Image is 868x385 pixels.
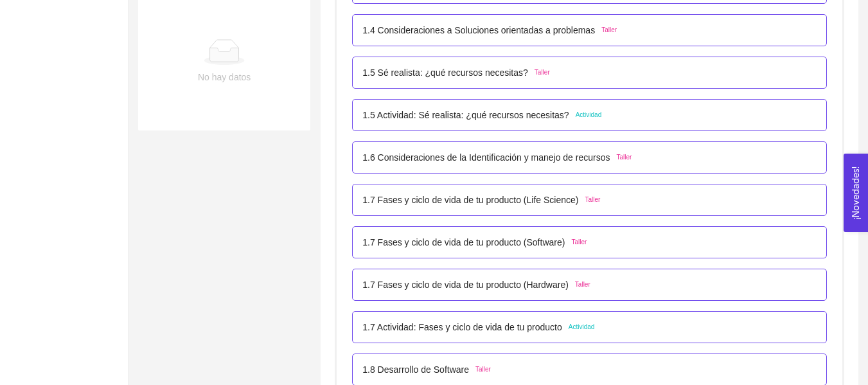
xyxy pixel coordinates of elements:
p: 1.7 Fases y ciclo de vida de tu producto (Hardware) [362,278,569,292]
span: Taller [535,67,550,78]
p: 1.8 Desarrollo de Software [362,363,469,377]
p: 1.4 Consideraciones a Soluciones orientadas a problemas [362,23,595,37]
p: 1.6 Consideraciones de la Identificación y manejo de recursos [362,150,610,165]
span: Taller [571,237,587,247]
span: Taller [616,152,632,163]
span: Taller [585,195,600,205]
p: 1.7 Fases y ciclo de vida de tu producto (Software) [362,235,565,249]
p: 1.5 Actividad: Sé realista: ¿qué recursos necesitas? [362,108,569,122]
span: Taller [475,364,491,375]
button: Open Feedback Widget [844,154,868,232]
span: Actividad [576,110,602,120]
p: 1.7 Actividad: Fases y ciclo de vida de tu producto [362,320,562,334]
p: 1.7 Fases y ciclo de vida de tu producto (Life Science) [362,193,578,207]
span: Actividad [569,322,595,332]
p: 1.5 Sé realista: ¿qué recursos necesitas? [362,66,528,80]
div: No hay datos [164,70,285,84]
span: Taller [601,25,617,35]
span: Taller [575,280,590,290]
